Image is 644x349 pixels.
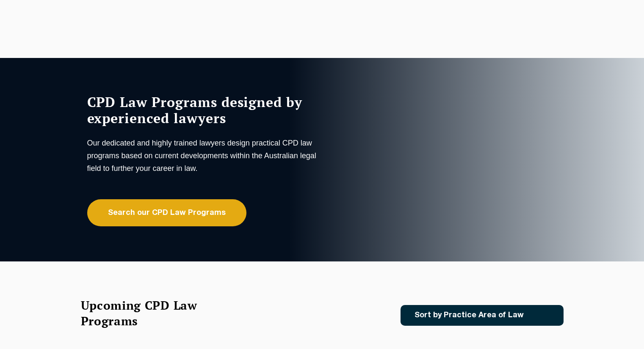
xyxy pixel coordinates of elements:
[81,297,218,329] h2: Upcoming CPD Law Programs
[87,199,246,226] a: Search our CPD Law Programs
[87,94,320,126] h1: CPD Law Programs designed by experienced lawyers
[87,137,320,175] p: Our dedicated and highly trained lawyers design practical CPD law programs based on current devel...
[537,312,547,319] img: Icon
[401,305,564,326] a: Sort by Practice Area of Law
